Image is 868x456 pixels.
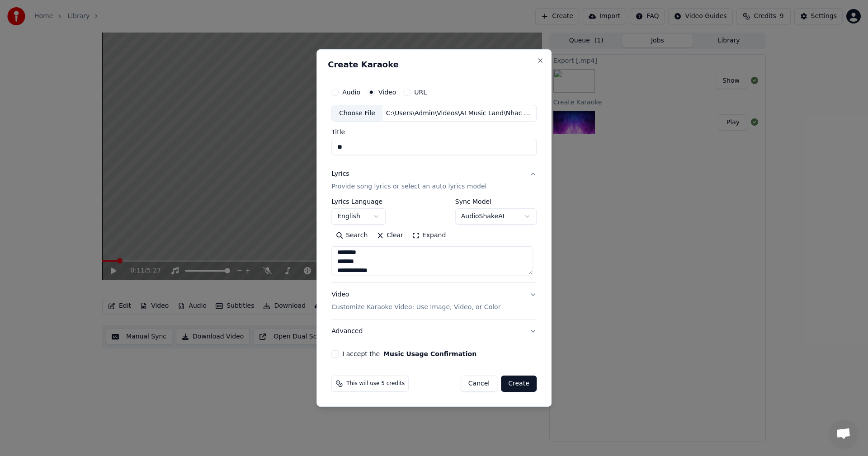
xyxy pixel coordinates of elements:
[501,376,537,392] button: Create
[342,89,360,95] label: Audio
[331,129,537,136] label: Title
[455,199,537,205] label: Sync Model
[331,229,372,243] button: Search
[382,109,536,118] div: C:\Users\Admin\Videos\AI Music Land\Nhac Viet\Cha o dau, Me o dau\ChaODauMeODau.mp4
[378,89,396,95] label: Video
[461,376,497,392] button: Cancel
[331,199,537,283] div: LyricsProvide song lyrics or select an auto lyrics model
[332,105,382,122] div: Choose File
[346,380,405,387] span: This will use 5 credits
[331,283,537,320] button: VideoCustomize Karaoke Video: Use Image, Video, or Color
[342,351,476,357] label: I accept the
[328,61,540,69] h2: Create Karaoke
[331,303,500,312] p: Customize Karaoke Video: Use Image, Video, or Color
[372,229,408,243] button: Clear
[331,199,386,205] label: Lyrics Language
[383,351,476,357] button: I accept the
[331,170,349,179] div: Lyrics
[408,229,450,243] button: Expand
[414,89,427,95] label: URL
[331,163,537,199] button: LyricsProvide song lyrics or select an auto lyrics model
[331,320,537,343] button: Advanced
[331,183,486,192] p: Provide song lyrics or select an auto lyrics model
[331,291,500,312] div: Video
